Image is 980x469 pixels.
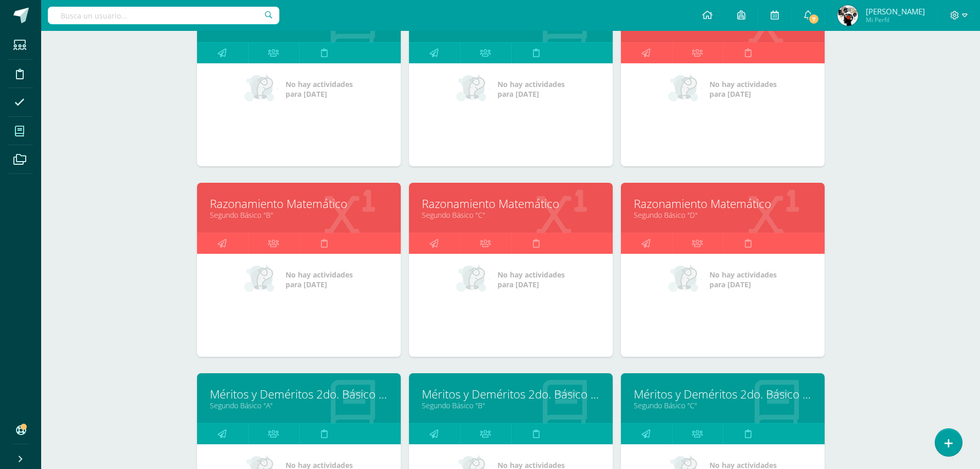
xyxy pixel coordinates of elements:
[668,74,702,105] img: no_activities_small.png
[634,386,812,402] a: Méritos y Deméritos 2do. Básico "C"
[286,270,353,289] span: No hay actividades para [DATE]
[422,386,600,402] a: Méritos y Deméritos 2do. Básico "B"
[48,7,279,24] input: Busca un usuario...
[866,6,925,16] span: [PERSON_NAME]
[634,196,812,212] a: Razonamiento Matemático
[244,74,278,105] img: no_activities_small.png
[456,74,490,105] img: no_activities_small.png
[210,386,388,402] a: Méritos y Deméritos 2do. Básico "A"
[286,79,353,99] span: No hay actividades para [DATE]
[422,196,600,212] a: Razonamiento Matemático
[422,210,600,220] a: Segundo Básico "C"
[668,264,702,295] img: no_activities_small.png
[838,5,858,26] img: 6048ae9c2eba16dcb25a041118cbde53.png
[634,401,812,410] a: Segundo Básico "C"
[709,79,777,99] span: No hay actividades para [DATE]
[866,15,925,24] span: Mi Perfil
[422,401,600,410] a: Segundo Básico "B"
[210,196,388,212] a: Razonamiento Matemático
[709,270,777,289] span: No hay actividades para [DATE]
[497,79,565,99] span: No hay actividades para [DATE]
[634,210,812,220] a: Segundo Básico "D"
[210,210,388,220] a: Segundo Básico "B"
[244,264,278,295] img: no_activities_small.png
[497,270,565,289] span: No hay actividades para [DATE]
[456,264,490,295] img: no_activities_small.png
[210,401,388,410] a: Segundo Básico "A"
[808,13,819,25] span: 7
